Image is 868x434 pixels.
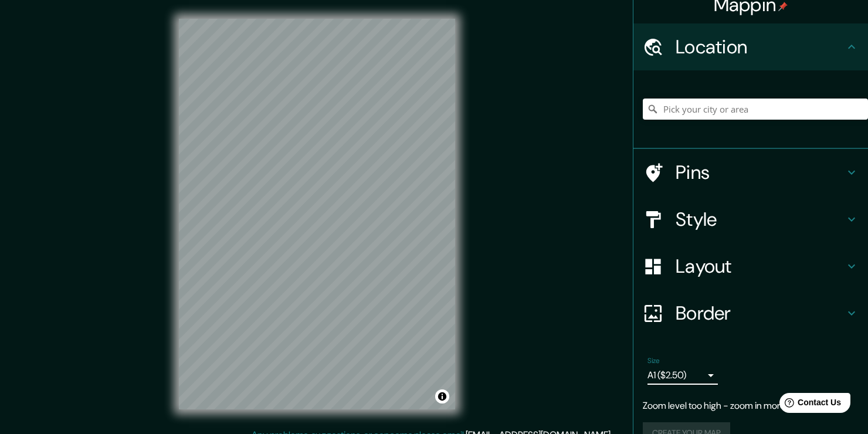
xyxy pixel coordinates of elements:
h4: Layout [676,255,845,278]
h4: Location [676,35,845,59]
div: Location [633,23,868,70]
h4: Border [676,301,845,325]
button: Toggle attribution [435,389,449,404]
p: Zoom level too high - zoom in more [643,399,859,413]
h4: Pins [676,161,845,184]
div: Border [633,290,868,337]
img: pin-icon.png [778,2,788,11]
h4: Style [676,208,845,231]
div: Layout [633,243,868,290]
canvas: Map [179,19,455,409]
iframe: Help widget launcher [764,388,855,421]
input: Pick your city or area [643,99,868,120]
div: A1 ($2.50) [647,366,718,385]
div: Style [633,196,868,243]
div: Pins [633,149,868,196]
label: Size [647,356,660,366]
